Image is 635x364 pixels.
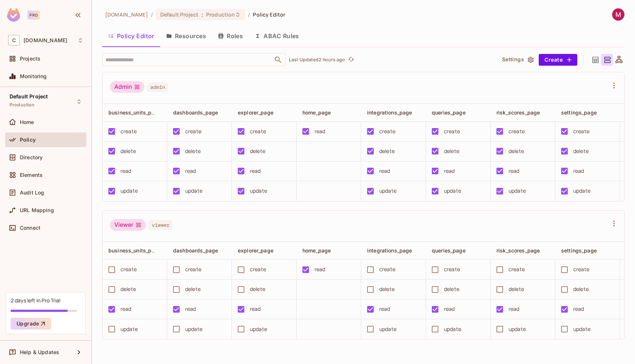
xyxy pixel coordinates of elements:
[302,247,331,254] span: home_page
[379,147,395,155] div: delete
[573,187,591,195] div: update
[20,56,40,62] span: Projects
[432,109,466,116] span: queries_page
[444,147,459,155] div: delete
[379,325,397,333] div: update
[379,305,390,313] div: read
[105,11,148,18] span: the active workspace
[185,127,201,135] div: create
[121,265,137,273] div: create
[250,325,267,333] div: update
[289,57,345,63] p: Last Updated 2 hours ago
[212,27,249,45] button: Roles
[345,55,355,64] span: Click to refresh data
[185,285,201,293] div: delete
[20,207,54,213] span: URL Mapping
[253,11,285,18] span: Policy Editor
[573,147,589,155] div: delete
[121,127,137,135] div: create
[561,109,597,116] span: settings_page
[250,167,261,175] div: read
[185,305,196,313] div: read
[149,220,172,230] span: viewer
[573,305,584,313] div: read
[379,285,395,293] div: delete
[499,54,536,66] button: Settings
[28,11,40,19] div: Pro
[367,247,412,254] span: integrations_page
[121,187,138,195] div: update
[561,247,597,254] span: settings_page
[250,265,266,273] div: create
[250,305,261,313] div: read
[185,167,196,175] div: read
[206,11,235,18] span: Production
[573,167,584,175] div: read
[20,154,43,160] span: Directory
[273,55,283,65] button: Open
[509,325,526,333] div: update
[444,167,455,175] div: read
[250,285,265,293] div: delete
[379,127,395,135] div: create
[238,247,273,254] span: explorer_page
[509,127,525,135] div: create
[573,127,589,135] div: create
[121,147,136,155] div: delete
[612,8,624,21] img: Matan Benjio
[185,265,201,273] div: create
[11,297,60,304] div: 2 days left in Pro Trial
[444,325,461,333] div: update
[20,225,40,231] span: Connect
[573,325,591,333] div: update
[24,37,67,43] span: Workspace: cyclops.security
[20,119,34,125] span: Home
[121,167,132,175] div: read
[509,187,526,195] div: update
[20,190,44,196] span: Audit Log
[121,305,132,313] div: read
[147,82,168,92] span: admin
[347,55,355,64] button: refresh
[250,187,267,195] div: update
[348,56,354,63] span: refresh
[367,109,412,116] span: integrations_page
[185,187,202,195] div: update
[151,11,153,18] li: /
[173,247,218,254] span: dashboards_page
[444,187,461,195] div: update
[509,147,524,155] div: delete
[110,81,144,93] div: Admin
[121,325,138,333] div: update
[573,285,589,293] div: delete
[185,147,201,155] div: delete
[509,167,520,175] div: read
[11,318,51,330] button: Upgrade
[10,102,35,108] span: Production
[573,265,589,273] div: create
[20,73,47,79] span: Monitoring
[509,305,520,313] div: read
[379,265,395,273] div: create
[121,285,136,293] div: delete
[444,127,460,135] div: create
[302,109,331,116] span: home_page
[185,325,202,333] div: update
[379,167,390,175] div: read
[8,35,20,45] span: C
[444,265,460,273] div: create
[250,127,266,135] div: create
[249,27,305,45] button: ABAC Rules
[444,285,459,293] div: delete
[238,109,273,116] span: explorer_page
[444,305,455,313] div: read
[315,127,326,135] div: read
[108,247,161,254] span: business_units_page
[432,247,466,254] span: queries_page
[160,27,212,45] button: Resources
[20,137,36,143] span: Policy
[173,109,218,116] span: dashboards_page
[10,94,48,99] span: Default Project
[201,12,204,18] span: :
[379,187,397,195] div: update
